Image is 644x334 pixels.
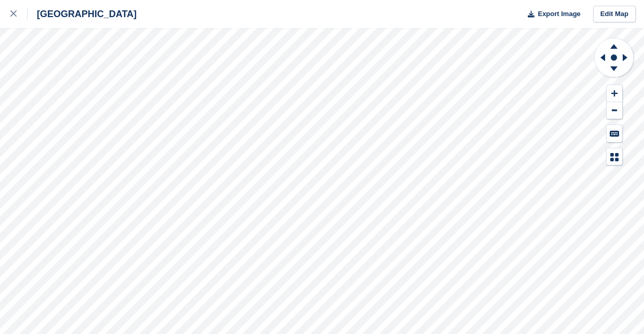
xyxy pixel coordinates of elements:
[522,6,581,23] button: Export Image
[607,148,622,165] button: Map Legend
[538,9,580,19] span: Export Image
[28,8,136,20] div: [GEOGRAPHIC_DATA]
[607,102,622,119] button: Zoom Out
[607,125,622,142] button: Keyboard Shortcuts
[593,6,636,23] a: Edit Map
[607,85,622,102] button: Zoom In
